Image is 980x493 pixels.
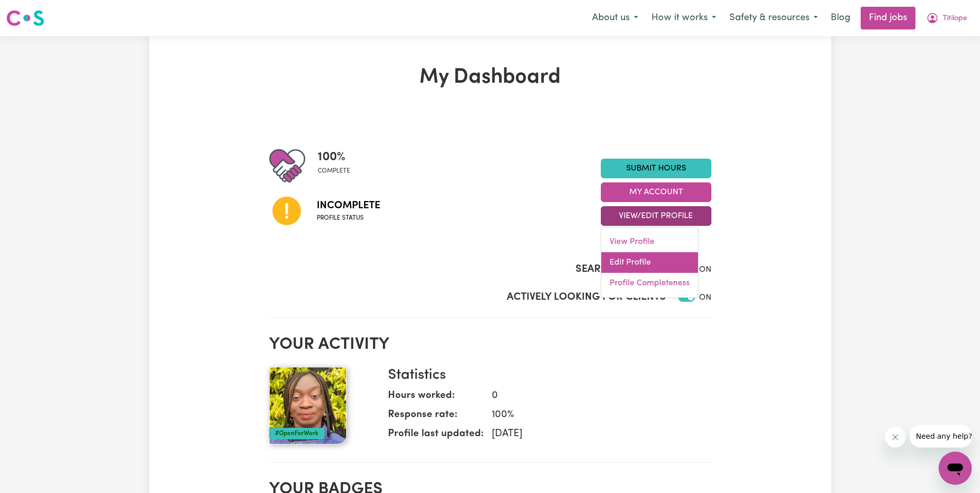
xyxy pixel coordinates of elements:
span: ON [699,294,711,302]
img: Your profile picture [269,367,347,444]
button: About us [585,7,645,29]
span: Need any help? [6,7,63,16]
span: Incomplete [317,198,380,213]
div: #OpenForWork [269,428,324,439]
a: Blog [825,7,857,29]
a: Submit Hours [601,159,711,178]
div: View/Edit Profile [601,227,698,298]
dd: 100 % [484,408,703,423]
dt: Profile last updated: [388,427,484,446]
h1: My Dashboard [269,65,711,90]
span: complete [318,166,350,176]
dd: 0 [484,389,703,404]
iframe: Message from company [910,425,972,448]
div: Profile completeness: 100% [318,148,359,184]
span: ON [699,266,711,274]
iframe: Button to launch messaging window [939,452,972,485]
dt: Hours worked: [388,389,484,408]
iframe: Close message [885,427,906,448]
button: My Account [601,182,711,202]
span: 100 % [318,148,350,166]
span: Profile status [317,213,380,223]
button: View/Edit Profile [601,206,711,226]
button: How it works [645,7,723,29]
a: Edit Profile [601,252,698,273]
dd: [DATE] [484,427,703,442]
button: Safety & resources [723,7,825,29]
a: View Profile [601,232,698,252]
a: Find jobs [861,7,915,29]
a: Profile Completeness [601,273,698,294]
h3: Statistics [388,367,703,384]
span: Titilope [943,13,967,24]
label: Actively Looking for Clients [507,289,666,305]
img: Careseekers logo [6,9,44,27]
a: Careseekers logo [6,6,44,30]
label: Search Visibility [575,261,666,277]
dt: Response rate: [388,408,484,427]
h2: Your activity [269,335,711,355]
button: My Account [920,7,974,29]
